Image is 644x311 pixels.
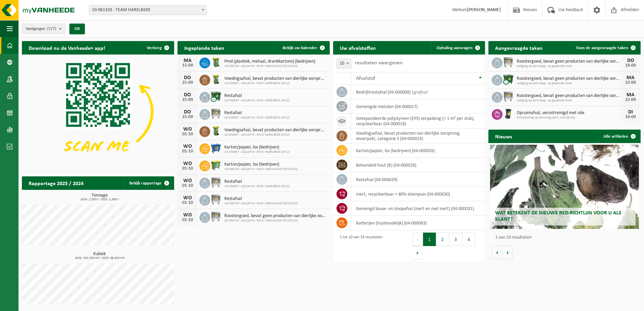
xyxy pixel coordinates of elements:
span: 2024: 2,055 t - 2025: 2,665 t [25,198,174,201]
count: (7/7) [47,27,56,31]
div: 01-10 [181,166,194,171]
a: Wat betekent de nieuwe RED-richtlijn voor u als klant? [490,145,639,229]
button: Next [412,246,423,260]
span: Restafval [224,93,290,99]
div: 18-09 [624,63,637,68]
span: 2024: 102,520 m3 - 2025: 88,420 m3 [25,256,174,260]
span: Verberg [147,46,162,50]
div: WO [181,144,194,149]
span: 10-536697 - AQUAFIN - RWZI HARELBEKE (KP12) [224,99,290,103]
td: batterijen (huishoudelijk) (04-000063) [351,216,485,230]
span: Roostergoed, bevat geen producten van dierlijke oorsprong [517,93,620,99]
h2: Rapportage 2025 / 2024 [22,176,90,189]
img: WB-0660-HPE-BE-01 [210,142,222,154]
div: DO [181,92,194,98]
img: WB-1100-GAL-GY-01 [210,177,222,188]
td: gemengde metalen (04-000017) [351,99,485,114]
a: Bekijk uw kalender [277,41,329,55]
div: 22-09 [624,80,637,85]
span: Vestigingen [26,24,56,34]
button: 1 [423,233,436,246]
h2: Uw afvalstoffen [333,41,383,54]
span: 10-536729 - AQUAFIN - RWZI INGELMUNSTER (KP215) [224,202,298,206]
img: Download de VHEPlus App [22,55,174,169]
div: MA [624,92,637,98]
button: 4 [462,233,476,246]
button: 2 [436,233,449,246]
label: resultaten weergeven [355,60,402,66]
span: Roostergoed, bevat geen producten van dierlijke oorsprong [517,59,620,64]
button: Vestigingen(7/7) [22,24,65,34]
td: inert, recycleerbaar < 80% steenpuin (04-000030) [351,187,485,201]
div: WO [181,161,194,166]
span: Roostergoed, bevat geen producten van dierlijke oorsprong [224,213,326,219]
div: WO [181,195,194,201]
span: 10-536729 - AQUAFIN - RWZI INGELMUNSTER (KP215) [224,167,298,171]
div: 25-09 [181,80,194,85]
td: voedingsafval, bevat producten van dierlijke oorsprong, onverpakt, categorie 3 (04-000024) [351,129,485,143]
img: WB-1100-GAL-GY-01 [210,211,222,222]
span: Karton/papier, los (bedrijven) [224,145,290,150]
div: DO [181,109,194,115]
td: geëxpandeerde polystyreen (EPS) verpakking (< 1 m² per stuk), recycleerbaar (04-000018) [351,114,485,129]
div: 25-09 [181,98,194,102]
span: 10-961333 - TEAM HARELBEKE [89,5,206,15]
a: Bekijk rapportage [124,176,173,190]
span: Wat betekent de nieuwe RED-richtlijn voor u als klant? [495,210,621,222]
span: 10-536697 - AQUAFIN - RWZI HARELBEKE (KP12) [224,133,326,137]
span: 10-536729 - AQUAFIN - RWZI INGELMUNSTER (KP215) [224,64,315,68]
div: 01-10 [181,132,194,137]
h2: Nieuws [488,130,519,143]
button: OK [69,24,85,34]
div: 01-10 [181,218,194,222]
div: 01-10 [181,183,194,188]
h3: Kubiek [25,252,174,260]
span: 10 [336,59,351,69]
div: 16-09 [624,115,637,119]
span: Lediging op aanvraag - op geplande route [517,99,620,103]
i: grofvuil [414,90,428,95]
a: Alle artikelen [598,130,640,143]
span: Opruimafval, verontreinigd met olie [517,110,620,116]
img: WB-0140-HPE-GN-50 [210,125,222,137]
strong: [PERSON_NAME] [467,7,501,12]
img: WB-1100-GAL-GY-01 [210,108,222,119]
span: Toon de aangevraagde taken [576,46,628,50]
div: MA [624,75,637,80]
span: Restafval [224,196,298,202]
div: 1 tot 10 van 33 resultaten [336,232,382,260]
span: Restafval [224,179,290,184]
span: Voedingsafval, bevat producten van dierlijke oorsprong, onverpakt, categorie 3 [224,128,326,133]
img: WB-1100-GAL-GY-01 [503,57,514,68]
span: 10-536697 - AQUAFIN - RWZI HARELBEKE (KP12) [224,150,290,154]
span: Roostergoed, bevat geen producten van dierlijke oorsprong [517,76,620,81]
span: Bekijk uw kalender [283,46,317,50]
td: karton/papier, los (bedrijven) (04-000026) [351,143,485,158]
img: WB-0240-HPE-GN-50 [210,57,222,68]
td: restafval (04-000029) [351,172,485,187]
h3: Tonnage [25,193,174,201]
button: Volgende [503,246,513,259]
img: WB-1100-GAL-GY-01 [210,194,222,205]
div: WO [181,127,194,132]
span: Restafval [224,110,290,116]
span: Lediging op aanvraag - op geplande route [517,64,620,68]
img: WB-0140-HPE-GN-50 [210,74,222,85]
td: gemengd bouw- en sloopafval (inert en niet inert) (04-000031) [351,201,485,216]
div: 01-10 [181,201,194,205]
span: Pmd (plastiek, metaal, drankkartons) (bedrijven) [224,59,315,64]
button: 3 [449,233,462,246]
a: Ophaling aanvragen [431,41,484,55]
img: WB-0240-HPE-BK-01 [503,108,514,119]
img: WB-0660-HPE-GN-50 [210,160,222,171]
span: Voedingsafval, bevat producten van dierlijke oorsprong, onverpakt, categorie 3 [224,76,326,81]
button: Verberg [141,41,173,55]
span: 10-961333 - TEAM HARELBEKE [89,5,207,15]
td: bedrijfsrestafval (04-000008) | [351,85,485,99]
div: WO [181,212,194,218]
div: DO [624,58,637,63]
button: Vorige [492,246,503,259]
div: DO [181,75,194,80]
h2: Download nu de Vanheede+ app! [22,41,112,54]
span: Omwisseling op aanvraag (excl. voorrijkost) [517,116,620,120]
